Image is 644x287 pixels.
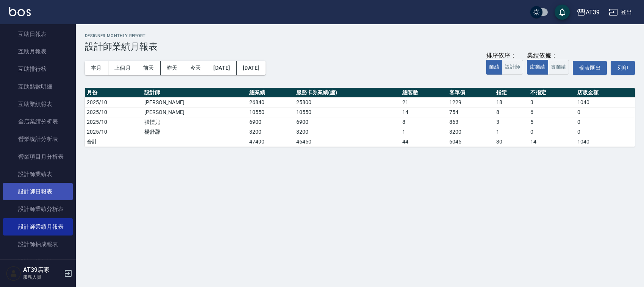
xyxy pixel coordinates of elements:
td: 14 [400,107,447,117]
td: 2025/10 [85,117,142,127]
h5: AT39店家 [23,266,62,274]
td: [PERSON_NAME] [142,97,248,107]
button: 業績 [486,60,502,75]
td: 合計 [85,137,142,147]
td: 張愷兒 [142,117,248,127]
td: 6 [528,107,575,117]
td: 14 [528,137,575,147]
td: 2025/10 [85,127,142,137]
div: AT39 [586,8,600,17]
td: 3200 [294,127,400,137]
th: 指定 [494,88,528,98]
td: [PERSON_NAME] [142,107,248,117]
td: 0 [575,127,635,137]
h2: Designer Monthly Report [85,33,635,38]
td: 1040 [575,137,635,147]
td: 3 [494,117,528,127]
th: 月份 [85,88,142,98]
a: 互助月報表 [3,43,73,60]
td: 18 [494,97,528,107]
td: 26840 [247,97,294,107]
td: 楊舒馨 [142,127,248,137]
td: 6045 [447,137,494,147]
a: 互助點數明細 [3,78,73,95]
td: 2025/10 [85,107,142,117]
td: 1 [494,127,528,137]
td: 5 [528,117,575,127]
th: 店販金額 [575,88,635,98]
p: 服務人員 [23,274,62,281]
td: 3200 [447,127,494,137]
img: Logo [9,7,31,16]
td: 3200 [247,127,294,137]
button: AT39 [574,5,603,20]
td: 44 [400,137,447,147]
button: 昨天 [161,61,184,75]
button: [DATE] [207,61,236,75]
th: 客單價 [447,88,494,98]
td: 6900 [247,117,294,127]
td: 6900 [294,117,400,127]
a: 設計師業績月報表 [3,218,73,236]
img: Person [6,266,21,281]
td: 0 [528,127,575,137]
a: 營業統計分析表 [3,130,73,148]
a: 營業項目月分析表 [3,148,73,165]
th: 不指定 [528,88,575,98]
td: 8 [400,117,447,127]
button: save [555,5,570,20]
td: 47490 [247,137,294,147]
button: [DATE] [237,61,266,75]
td: 46450 [294,137,400,147]
td: 21 [400,97,447,107]
a: 設計師業績分析表 [3,200,73,218]
div: 排序依序： [486,52,523,60]
button: 前天 [137,61,161,75]
button: 虛業績 [527,60,548,75]
td: 1 [400,127,447,137]
th: 服務卡券業績(虛) [294,88,400,98]
td: 3 [528,97,575,107]
div: 業績依據： [527,52,569,60]
td: 30 [494,137,528,147]
td: 8 [494,107,528,117]
table: a dense table [85,88,635,147]
button: 列印 [611,61,635,75]
button: 實業績 [548,60,569,75]
th: 總客數 [400,88,447,98]
td: 754 [447,107,494,117]
a: 互助排行榜 [3,60,73,78]
button: 今天 [184,61,208,75]
button: 上個月 [108,61,137,75]
td: 0 [575,117,635,127]
button: 本月 [85,61,108,75]
a: 設計師排行榜 [3,253,73,270]
td: 0 [575,107,635,117]
button: 設計師 [502,60,523,75]
td: 863 [447,117,494,127]
a: 設計師業績表 [3,165,73,183]
td: 25800 [294,97,400,107]
td: 10550 [247,107,294,117]
td: 10550 [294,107,400,117]
a: 互助日報表 [3,25,73,43]
td: 1040 [575,97,635,107]
td: 1229 [447,97,494,107]
th: 總業績 [247,88,294,98]
button: 報表匯出 [573,61,607,75]
a: 全店業績分析表 [3,113,73,130]
a: 設計師抽成報表 [3,236,73,253]
th: 設計師 [142,88,248,98]
h3: 設計師業績月報表 [85,41,635,52]
a: 設計師日報表 [3,183,73,200]
a: 互助業績報表 [3,95,73,113]
button: 登出 [606,5,635,19]
td: 2025/10 [85,97,142,107]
